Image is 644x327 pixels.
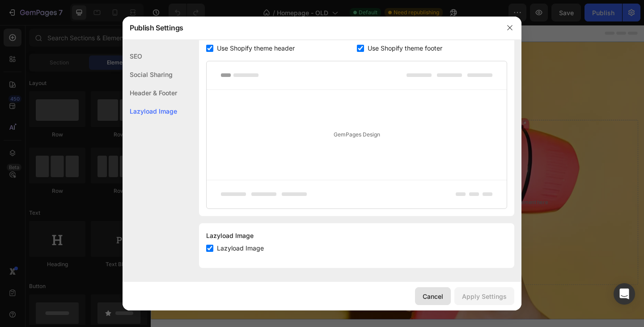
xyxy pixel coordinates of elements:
[8,212,260,246] p: The platform where products and people truly connect. Built for CPG brands seeking real insights,...
[454,287,514,305] button: Apply Settings
[50,268,88,277] p: FOR BRANDS
[123,16,498,39] div: Publish Settings
[207,90,507,180] div: GemPages Design
[123,47,177,65] div: SEO
[217,243,264,254] span: Lazyload Image
[415,287,451,305] button: Cancel
[462,292,507,301] div: Apply Settings
[39,263,98,283] a: FOR BRANDS
[179,268,220,277] p: FOR TESTERS
[368,43,442,54] span: Use Shopify theme footer
[614,283,635,305] div: Open Intercom Messenger
[423,292,443,301] div: Cancel
[123,102,177,120] div: Lazyload Image
[385,189,432,196] div: Drop element here
[8,136,171,171] strong: Smarter Brands.
[168,263,231,283] a: FOR TESTERS
[217,43,295,54] span: Use Shopify theme header
[206,230,507,241] div: Lazyload Image
[8,103,187,138] strong: Honest Feedback.
[123,65,177,84] div: Social Sharing
[8,170,208,204] strong: Happier Customers.
[123,84,177,102] div: Header & Footer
